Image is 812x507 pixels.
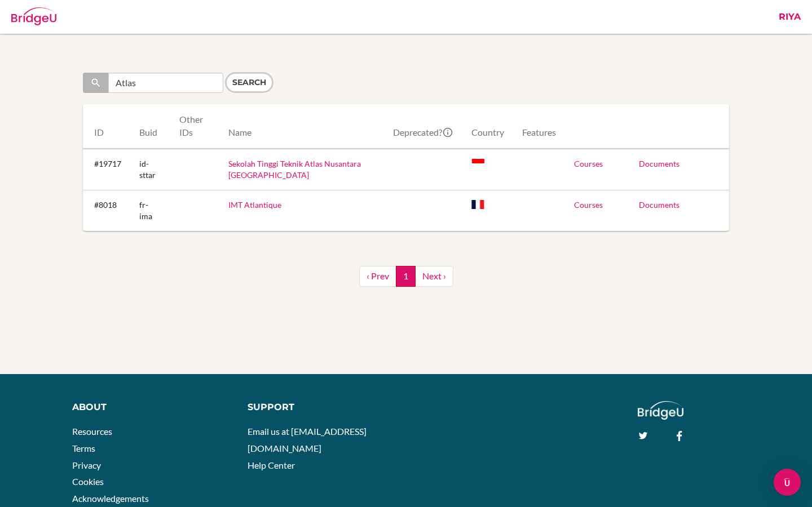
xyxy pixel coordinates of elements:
[248,401,396,414] div: Support
[72,460,101,470] a: Privacy
[774,469,801,496] div: Open Intercom Messenger
[639,200,679,210] a: Documents
[639,159,679,168] a: Documents
[248,426,367,453] a: Email us at [EMAIL_ADDRESS][DOMAIN_NAME]
[471,158,485,168] span: Indonesia
[248,460,295,470] a: Help Center
[228,159,361,180] a: Sekolah Tinggi Teknik Atlas Nusantara [GEOGRAPHIC_DATA]
[574,159,603,168] a: Courses
[130,149,170,190] td: id-sttar
[72,493,149,504] a: Acknowledgements
[170,104,219,149] th: IDs this university is known by in different schemes
[574,200,603,210] a: Courses
[225,72,273,93] input: Search
[83,104,130,149] th: ID
[83,190,130,231] td: #8018
[513,104,565,149] th: Features
[130,104,170,149] th: buid
[462,104,513,149] th: Country
[72,443,95,453] a: Terms
[83,149,130,190] td: #19717
[384,104,462,149] th: Deprecated?
[72,426,112,437] a: Resources
[638,401,683,420] img: logo_white@2x-f4f0deed5e89b7ecb1c2cc34c3e3d731f90f0f143d5ea2071677605dd97b5244.png
[359,266,396,287] a: ‹ Prev
[130,190,170,231] td: fr-ima
[228,200,281,210] a: IMT Atlantique
[68,8,175,25] div: Admin: Universities
[471,199,485,210] span: France
[396,266,416,287] a: 1
[415,266,453,287] a: Next ›
[72,401,231,414] div: About
[72,476,104,487] a: Cookies
[11,7,56,25] img: Bridge-U
[219,104,384,149] th: Name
